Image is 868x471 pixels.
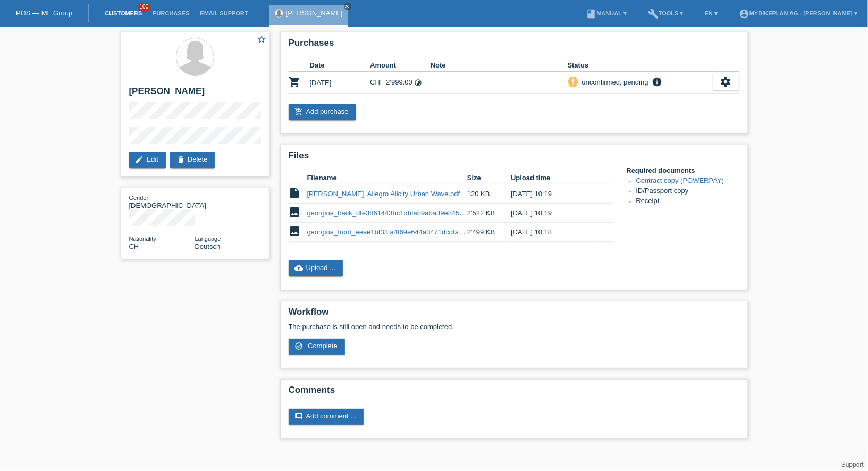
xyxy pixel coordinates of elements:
[295,342,304,350] i: check_circle_outline
[734,10,863,16] a: account_circleMybikeplan AG - [PERSON_NAME] ▾
[289,307,739,323] h2: Workflow
[700,10,723,16] a: EN ▾
[307,190,460,198] a: [PERSON_NAME], Allegro Allcity Urban Wave.pdf
[841,461,864,468] a: Support
[568,59,713,72] th: Status
[310,59,370,72] th: Date
[467,184,511,204] td: 120 KB
[129,242,139,250] span: Switzerland
[129,235,156,242] span: Nationality
[138,3,151,12] span: 100
[720,76,732,88] i: settings
[431,59,568,72] th: Note
[129,194,195,209] div: [DEMOGRAPHIC_DATA]
[627,166,739,174] h4: Required documents
[195,10,253,16] a: Email Support
[467,223,511,242] td: 2'499 KB
[651,77,664,87] i: info
[636,176,724,184] a: Contract copy (POWERPAY)
[308,342,338,350] span: Complete
[467,204,511,223] td: 2'522 KB
[289,260,343,276] a: cloud_uploadUpload ...
[370,59,431,72] th: Amount
[643,10,689,16] a: buildTools ▾
[307,209,490,217] a: georgina_back_dfe3861443bc1dbfab9aba39e8459c18.jpeg
[289,104,356,120] a: add_shopping_cartAdd purchase
[414,79,422,87] i: Instalments (36 instalments)
[147,10,195,16] a: Purchases
[136,155,144,164] i: edit
[344,3,351,10] a: close
[345,4,350,9] i: close
[289,225,301,238] i: image
[580,10,632,16] a: bookManual ▾
[289,409,364,425] a: commentAdd comment ...
[195,242,221,250] span: Deutsch
[579,77,648,88] div: unconfirmed, pending
[370,72,431,94] td: CHF 2'999.00
[467,172,511,184] th: Size
[289,385,739,401] h2: Comments
[129,152,166,168] a: editEdit
[16,9,72,17] a: POS — MF Group
[295,264,304,272] i: cloud_upload
[289,323,739,331] p: The purchase is still open and needs to be completed.
[129,86,261,102] h2: [PERSON_NAME]
[176,155,185,164] i: delete
[289,38,739,54] h2: Purchases
[257,35,267,46] a: star_border
[511,172,598,184] th: Upload time
[129,195,149,201] span: Gender
[295,412,304,420] i: comment
[569,78,577,85] i: priority_high
[511,204,598,223] td: [DATE] 10:19
[307,172,467,184] th: Filename
[511,223,598,242] td: [DATE] 10:18
[170,152,215,168] a: deleteDelete
[648,9,659,19] i: build
[586,9,596,19] i: book
[286,9,343,17] a: [PERSON_NAME]
[195,235,221,242] span: Language
[99,10,147,16] a: Customers
[307,228,485,236] a: georgina_front_eeae1bf33fa4f69e644a3471dcdfa351.jpeg
[636,187,739,197] li: ID/Passport copy
[310,72,370,94] td: [DATE]
[289,187,301,199] i: insert_drive_file
[295,107,304,116] i: add_shopping_cart
[511,184,598,204] td: [DATE] 10:19
[739,9,749,19] i: account_circle
[289,150,739,166] h2: Files
[289,75,301,88] i: POSP00028629
[289,206,301,218] i: image
[289,339,345,355] a: check_circle_outline Complete
[636,197,739,207] li: Receipt
[257,35,267,44] i: star_border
